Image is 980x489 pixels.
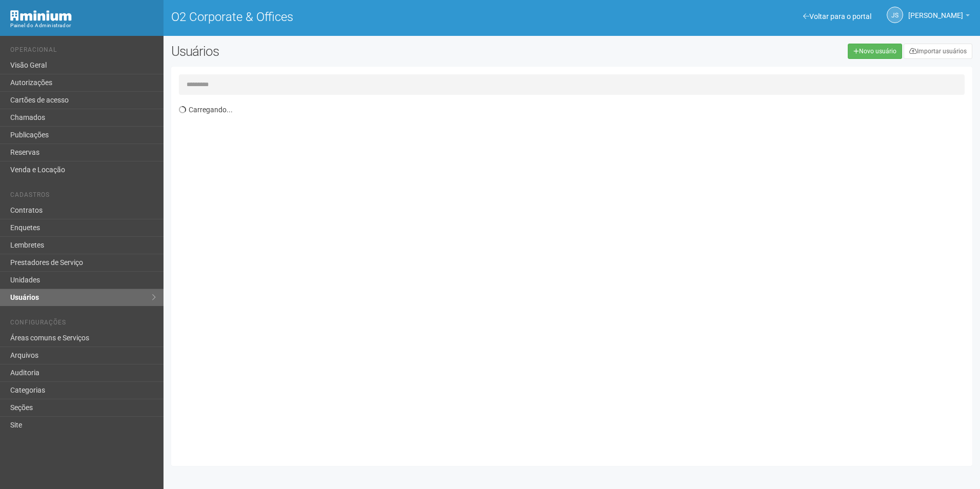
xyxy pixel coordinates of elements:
span: Jeferson Souza [908,2,963,19]
li: Cadastros [10,191,156,202]
a: Importar usuários [904,44,972,59]
h2: Usuários [171,44,496,59]
a: JS [887,7,903,23]
li: Operacional [10,46,156,57]
a: Voltar para o portal [803,12,871,21]
img: Minium [10,10,72,21]
a: [PERSON_NAME] [908,13,970,21]
li: Configurações [10,319,156,330]
a: Novo usuário [848,44,902,59]
div: Painel do Administrador [10,21,156,30]
h1: O2 Corporate & Offices [171,10,564,24]
div: Carregando... [179,100,972,458]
